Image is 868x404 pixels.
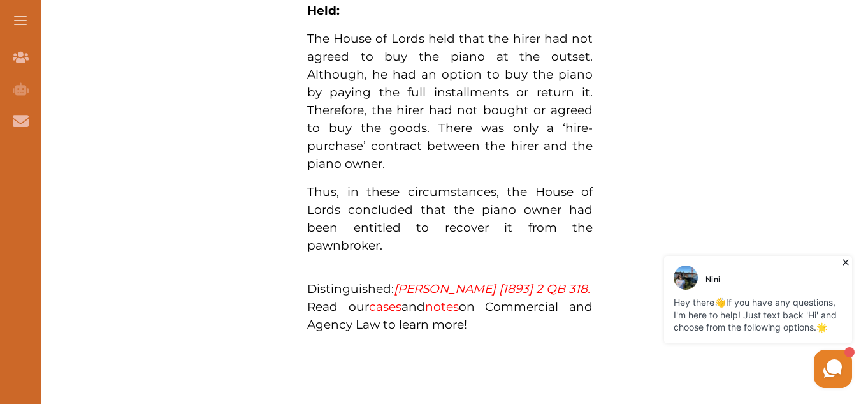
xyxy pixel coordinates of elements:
span: The House of Lords held that the hirer had not agreed to buy the piano at the outset. Although, h... [307,31,593,171]
span: Distinguished: [307,281,590,296]
a: notes [425,299,459,314]
a: cases [369,299,401,314]
iframe: HelpCrunch [562,253,855,391]
span: Read our and on Commercial and Agency Law to learn more! [307,299,593,332]
span: Thus, in these circumstances, the House of Lords concluded that the piano owner had been entitled... [307,184,593,253]
strong: Held: [307,3,340,18]
a: [PERSON_NAME] [1893] 2 QB 318. [394,281,590,296]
